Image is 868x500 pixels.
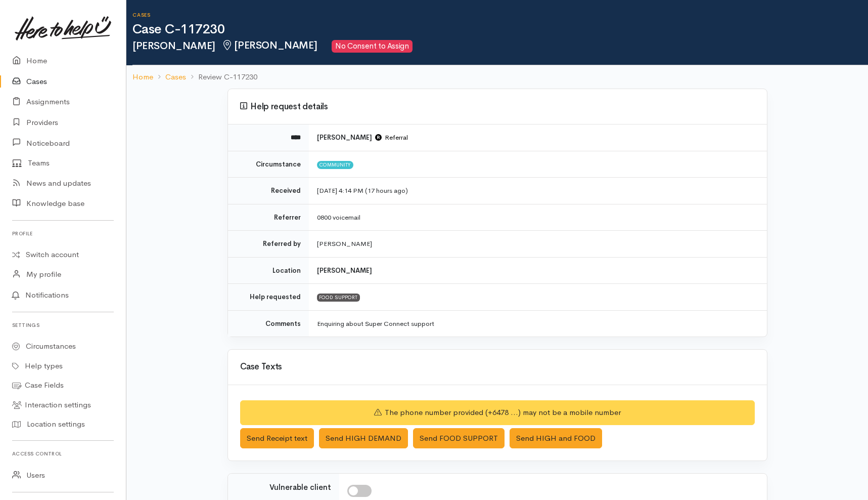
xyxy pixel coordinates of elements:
span: Community [317,161,354,169]
a: Cases [165,71,186,83]
td: [DATE] 4:14 PM (17 hours ago) [309,178,767,204]
td: Received [228,178,309,204]
td: [PERSON_NAME] [309,231,767,258]
td: Circumstance [228,151,309,178]
td: Comments [228,310,309,337]
label: Vulnerable client [269,482,331,493]
button: Send HIGH DEMAND [319,428,408,449]
h6: Cases [132,12,868,18]
td: Enquiring about Super Connect support [309,310,767,337]
td: Referrer [228,204,309,231]
a: Home [132,71,153,83]
span: Referral [375,133,408,142]
h6: Profile [12,227,114,240]
td: Location [228,257,309,284]
nav: breadcrumb [126,65,868,89]
b: [PERSON_NAME] [317,133,372,142]
td: 0800 voicemail [309,204,767,231]
li: Review C-117230 [186,71,257,83]
span: No Consent to Assign [332,40,413,53]
b: [PERSON_NAME] [317,266,372,275]
h6: Access control [12,447,114,461]
div: FOOD SUPPORT [317,294,360,302]
td: Referred by [228,231,309,258]
h3: Case Texts [240,362,755,372]
h1: Case C-117230 [132,22,868,37]
td: Help requested [228,284,309,311]
button: Send Receipt text [240,428,314,449]
span: [PERSON_NAME] [221,39,317,52]
h6: Settings [12,318,114,332]
h2: [PERSON_NAME] [132,40,868,53]
h3: Help request details [240,102,755,112]
button: Send FOOD SUPPORT [413,428,505,449]
div: The phone number provided (+6478 ...) may not be a mobile number [240,400,755,425]
button: Send HIGH and FOOD [510,428,602,449]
